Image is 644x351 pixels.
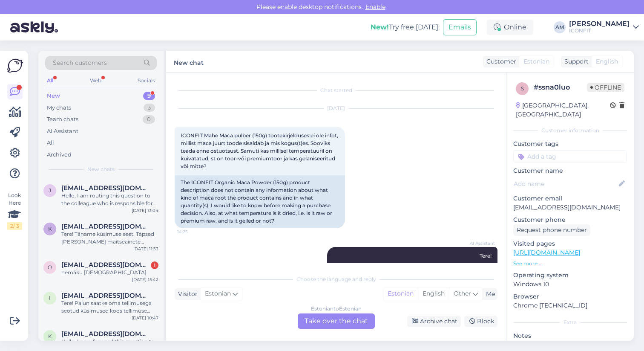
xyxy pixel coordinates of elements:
[516,101,610,119] div: [GEOGRAPHIC_DATA], [GEOGRAPHIC_DATA]
[464,316,497,327] div: Block
[49,295,51,301] span: i
[175,276,497,283] div: Choose the language and reply
[49,187,51,194] span: J
[513,280,627,289] p: Windows 10
[513,224,590,236] div: Request phone number
[48,264,52,270] span: o
[554,21,566,33] div: AM
[7,222,22,230] div: 2 / 3
[513,139,627,148] p: Customer tags
[418,287,449,300] div: English
[383,287,418,300] div: Estonian
[569,27,630,34] div: ICONFIT
[7,191,22,230] div: Look Here
[175,87,497,94] div: Chat started
[132,276,158,283] div: [DATE] 15:42
[513,127,627,134] div: Customer information
[48,226,52,232] span: k
[513,331,627,340] p: Notes
[7,58,23,74] img: Askly Logo
[45,75,55,86] div: All
[513,292,627,301] p: Browser
[61,292,150,299] span: indrekreiland@gmail.com
[513,215,627,224] p: Customer phone
[47,92,60,100] div: New
[151,261,158,269] div: 1
[534,82,587,93] div: # ssna0luo
[175,175,345,228] div: The ICONFIT Organic Maca Powder (150g) product description does not contain any information about...
[61,261,150,269] span: ojarsleikarts2@inbox.lv
[143,115,155,124] div: 0
[61,230,158,246] div: Tere! Täname küsimuse eest. Täpsed [PERSON_NAME] maitseainete koostisosad ICONFIT Beauty Collagen...
[47,139,54,147] div: All
[513,203,627,212] p: [EMAIL_ADDRESS][DOMAIN_NAME]
[513,260,627,267] p: See more ...
[181,132,339,169] span: ICONFIT Mahe Maca pulber (150g) tootekirjelduses ei ole infot, millist maca juurt toode sisaldab ...
[47,151,72,159] div: Archived
[513,319,627,326] div: Extra
[174,56,204,67] label: New chat
[454,290,471,297] span: Other
[61,184,150,192] span: JRodinaElvira48@gmail.com
[513,166,627,175] p: Customer name
[177,229,209,235] span: 14:25
[205,289,231,299] span: Estonian
[47,115,78,124] div: Team chats
[483,290,495,299] div: Me
[47,104,71,112] div: My chats
[132,207,158,214] div: [DATE] 13:04
[513,271,627,280] p: Operating system
[311,305,362,313] div: Estonian to Estonian
[53,58,107,67] span: Search customers
[587,83,624,92] span: Offline
[133,246,158,252] div: [DATE] 11:33
[463,240,495,247] span: AI Assistant
[407,316,461,327] div: Archive chat
[514,179,617,189] input: Add name
[87,165,115,173] span: New chats
[513,194,627,203] p: Customer email
[144,104,155,112] div: 3
[61,269,158,276] div: nemāku [DEMOGRAPHIC_DATA]
[513,239,627,248] p: Visited pages
[569,20,639,34] a: [PERSON_NAME]ICONFIT
[561,57,589,66] div: Support
[371,22,440,32] div: Try free [DATE]:
[61,192,158,207] div: Hello, I am routing this question to the colleague who is responsible for this topic. The reply m...
[175,290,198,299] div: Visitor
[483,57,516,66] div: Customer
[487,20,533,35] div: Online
[513,150,627,163] input: Add a tag
[363,3,388,11] span: Enable
[48,333,52,339] span: K
[443,19,477,35] button: Emails
[143,92,155,100] div: 9
[61,299,158,315] div: Tere! Palun saatke oma tellimusega seotud küsimused koos tellimuse numbriga aadressile [EMAIL_ADD...
[596,57,618,66] span: English
[298,313,375,329] div: Take over the chat
[513,249,580,256] a: [URL][DOMAIN_NAME]
[61,330,150,338] span: Karltinniste@gmail.com
[61,223,150,230] span: krivald@protonmail.com
[371,23,389,31] b: New!
[88,75,103,86] div: Web
[521,85,524,92] span: s
[136,75,157,86] div: Socials
[569,20,630,27] div: [PERSON_NAME]
[523,57,549,66] span: Estonian
[132,315,158,321] div: [DATE] 10:47
[513,301,627,310] p: Chrome [TECHNICAL_ID]
[175,104,497,112] div: [DATE]
[47,127,78,136] div: AI Assistant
